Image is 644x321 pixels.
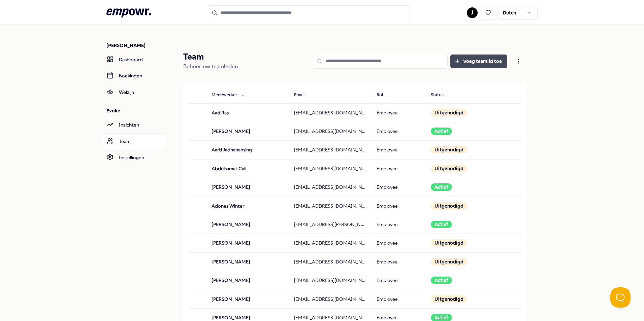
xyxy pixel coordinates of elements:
td: Employee [371,122,426,140]
div: Actief [431,128,452,135]
td: Employee [371,271,426,290]
td: Employee [371,103,426,122]
div: Uitgenodigd [431,202,467,210]
div: Uitgenodigd [431,165,467,172]
a: Welzijn [101,84,167,100]
button: Medewerker [206,88,251,102]
td: [EMAIL_ADDRESS][DOMAIN_NAME] [289,271,371,290]
input: Search for products, categories or subcategories [208,5,410,20]
td: Employee [371,252,426,271]
span: Beheer uw teamleden [183,63,238,70]
a: Instellingen [101,149,167,166]
td: Adones Winter [206,197,289,215]
td: [EMAIL_ADDRESS][DOMAIN_NAME] [289,252,371,271]
div: Actief [431,277,452,284]
p: Evoke [106,107,167,114]
div: Actief [431,221,452,228]
button: Voeg teamlid toe [450,55,507,68]
div: Uitgenodigd [431,258,467,265]
td: [EMAIL_ADDRESS][PERSON_NAME][DOMAIN_NAME] [289,215,371,234]
td: Aad Ras [206,103,289,122]
p: [PERSON_NAME] [106,42,167,49]
td: [PERSON_NAME] [206,271,289,290]
td: [EMAIL_ADDRESS][DOMAIN_NAME] [289,141,371,159]
td: [PERSON_NAME] [206,252,289,271]
td: [EMAIL_ADDRESS][DOMAIN_NAME] [289,197,371,215]
a: Team [101,133,167,149]
a: Boekingen [101,68,167,84]
td: Employee [371,215,426,234]
button: Status [425,88,457,102]
td: [EMAIL_ADDRESS][DOMAIN_NAME] [289,103,371,122]
a: Inzichten [101,117,167,133]
td: [PERSON_NAME] [206,215,289,234]
td: [PERSON_NAME] [206,234,289,252]
td: Abdülsamat Cali [206,159,289,178]
td: Employee [371,159,426,178]
div: Uitgenodigd [431,109,467,116]
button: Rol [371,88,396,102]
div: Uitgenodigd [431,146,467,153]
td: [PERSON_NAME] [206,122,289,140]
td: Aarti Jadnanansing [206,141,289,159]
div: Actief [431,183,452,191]
td: Employee [371,141,426,159]
p: Team [183,51,238,62]
td: [EMAIL_ADDRESS][DOMAIN_NAME] [289,234,371,252]
button: J [467,7,478,18]
button: Open menu [510,55,527,68]
td: [EMAIL_ADDRESS][DOMAIN_NAME] [289,122,371,140]
td: Employee [371,197,426,215]
td: [PERSON_NAME] [206,178,289,197]
td: Employee [371,234,426,252]
td: [EMAIL_ADDRESS][DOMAIN_NAME] [289,159,371,178]
button: Email [289,88,318,102]
div: Uitgenodigd [431,239,467,247]
iframe: Help Scout Beacon - Open [610,287,631,308]
td: Employee [371,178,426,197]
td: [EMAIL_ADDRESS][DOMAIN_NAME] [289,178,371,197]
a: Dashboard [101,51,167,68]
